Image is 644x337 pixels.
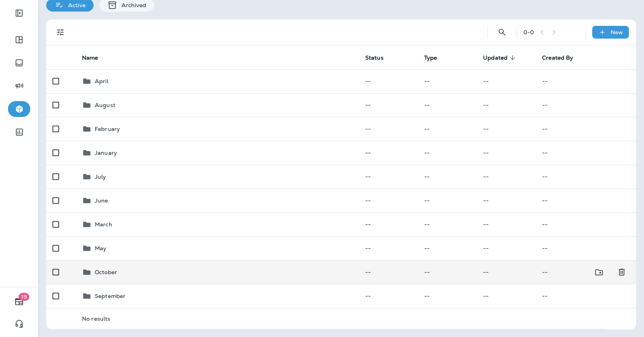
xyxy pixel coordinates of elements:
td: -- [418,212,477,236]
span: Updated [483,55,507,61]
p: June [95,197,108,204]
p: May [95,245,106,251]
button: Expand Sidebar [8,5,30,21]
td: -- [477,117,536,141]
p: September [95,293,125,299]
td: -- [477,236,536,260]
td: -- [418,69,477,93]
td: -- [477,189,536,212]
td: -- [359,165,418,189]
td: -- [536,260,607,284]
td: -- [536,69,636,93]
span: Type [424,55,437,61]
p: February [95,126,120,132]
td: -- [418,189,477,212]
p: July [95,173,106,180]
td: -- [418,117,477,141]
td: -- [536,236,636,260]
p: New [611,29,623,35]
button: Delete [614,264,630,281]
td: -- [536,141,636,165]
p: Active [64,2,86,8]
td: -- [359,117,418,141]
td: -- [359,212,418,236]
td: -- [536,284,636,308]
td: -- [359,69,418,93]
button: 19 [8,294,30,310]
td: -- [359,141,418,165]
td: -- [477,284,536,308]
td: -- [477,212,536,236]
span: Status [365,54,394,61]
td: -- [477,260,536,284]
span: Created By [542,54,583,61]
p: August [95,102,115,108]
td: -- [536,117,636,141]
div: 0 - 0 [523,29,534,35]
td: -- [477,69,536,93]
td: -- [477,93,536,117]
td: -- [418,260,477,284]
span: Name [82,54,109,61]
td: -- [536,165,636,189]
td: -- [359,189,418,212]
td: -- [536,189,636,212]
span: Type [424,54,448,61]
td: -- [418,236,477,260]
td: -- [536,212,636,236]
span: 19 [19,293,29,301]
button: Search Templates [494,24,510,40]
td: -- [359,236,418,260]
p: April [95,78,108,84]
td: -- [359,284,418,308]
span: Name [82,55,98,61]
button: Move to folder [591,264,607,281]
button: Filters [53,24,69,40]
span: Status [365,55,384,61]
td: -- [418,284,477,308]
td: -- [418,165,477,189]
p: Archived [117,2,146,8]
span: Updated [483,54,518,61]
p: October [95,269,117,275]
td: -- [418,93,477,117]
td: -- [359,93,418,117]
td: -- [359,260,418,284]
td: -- [477,165,536,189]
span: Created By [542,55,573,61]
td: -- [477,141,536,165]
p: January [95,150,117,156]
td: No results [76,308,607,329]
p: March [95,221,112,228]
td: -- [536,93,636,117]
td: -- [418,141,477,165]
